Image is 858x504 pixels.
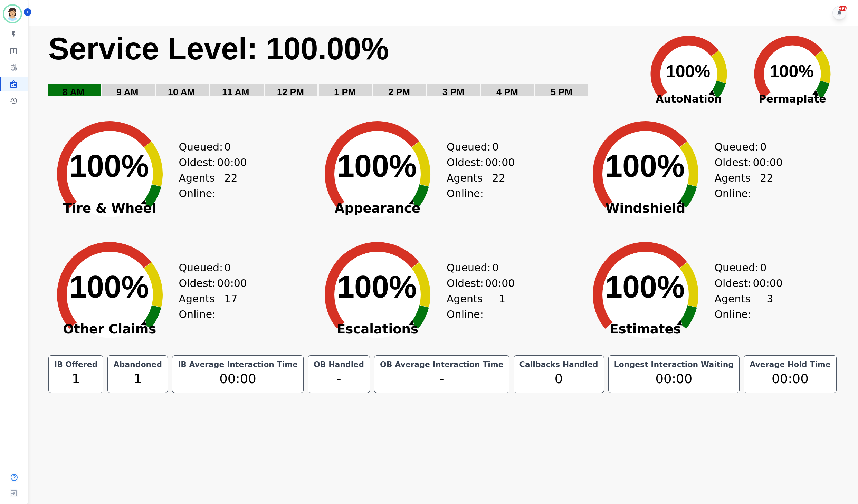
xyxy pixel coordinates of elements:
text: 100% [337,149,417,183]
span: 0 [760,260,766,275]
div: Queued: [447,139,498,155]
span: 00:00 [217,275,247,291]
div: Agents Online: [447,170,505,201]
span: 0 [224,139,231,155]
div: Queued: [179,260,231,275]
text: 5 PM [551,87,572,97]
div: Oldest: [179,155,231,170]
div: 00:00 [613,369,735,389]
span: Windshield [576,205,715,212]
div: 00:00 [748,369,832,389]
span: Tire & Wheel [41,205,179,212]
div: Queued: [447,260,498,275]
div: Oldest: [179,275,231,291]
span: AutoNation [637,91,741,107]
div: 00:00 [177,369,299,389]
div: OB Average Interaction Time [379,360,505,369]
span: 0 [760,139,766,155]
span: Other Claims [41,326,179,333]
div: Callbacks Handled [518,360,600,369]
div: - [312,369,365,389]
text: 100% [605,149,685,183]
span: Estimates [576,326,715,333]
text: 100% [605,270,685,304]
text: 2 PM [388,87,410,97]
div: Average Hold Time [748,360,832,369]
span: 00:00 [753,275,782,291]
text: 1 PM [334,87,356,97]
div: Queued: [715,260,766,275]
text: 9 AM [116,87,139,97]
span: 00:00 [485,155,515,170]
span: 00:00 [485,275,515,291]
div: Abandoned [112,360,163,369]
div: Agents Online: [179,291,238,322]
div: IB Offered [53,360,99,369]
div: 1 [112,369,163,389]
div: Agents Online: [715,170,773,201]
div: Oldest: [447,155,498,170]
div: OB Handled [312,360,365,369]
div: Queued: [715,139,766,155]
svg: Service Level: 0% [48,30,633,108]
div: 1 [53,369,99,389]
text: 100% [69,149,149,183]
div: Agents Online: [447,291,505,322]
span: Escalations [308,326,447,333]
text: 3 PM [442,87,464,97]
div: Oldest: [715,275,766,291]
text: 12 PM [277,87,304,97]
div: - [379,369,505,389]
text: 8 AM [63,87,85,97]
span: Permaplate [741,91,844,107]
div: Agents Online: [715,291,773,322]
text: 10 AM [168,87,195,97]
text: 100% [666,62,710,81]
span: 00:00 [217,155,247,170]
span: 22 [492,170,505,201]
img: Bordered avatar [4,6,21,22]
div: Oldest: [447,275,498,291]
div: Queued: [179,139,231,155]
text: 100% [69,270,149,304]
div: Agents Online: [179,170,238,201]
text: 11 AM [222,87,249,97]
span: Appearance [308,205,447,212]
div: Longest Interaction Waiting [613,360,735,369]
span: 3 [766,291,773,322]
text: 100% [337,270,417,304]
text: Service Level: 100.00% [48,31,389,66]
div: +99 [839,6,847,11]
span: 0 [224,260,231,275]
div: 0 [518,369,600,389]
div: Oldest: [715,155,766,170]
span: 17 [224,291,237,322]
span: 22 [760,170,773,201]
text: 4 PM [496,87,518,97]
span: 22 [224,170,237,201]
text: 100% [770,62,814,81]
span: 1 [499,291,505,322]
span: 0 [492,260,499,275]
span: 00:00 [753,155,782,170]
div: IB Average Interaction Time [177,360,299,369]
span: 0 [492,139,499,155]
